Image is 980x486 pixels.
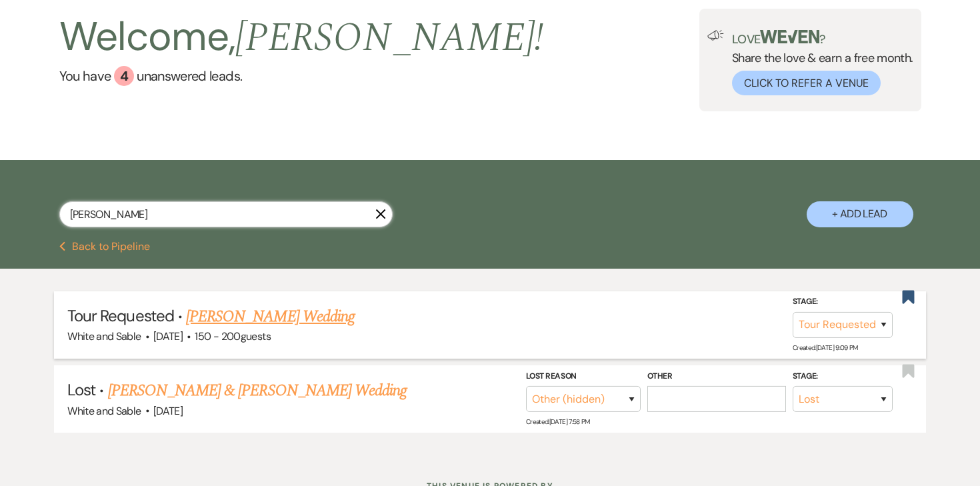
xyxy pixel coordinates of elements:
p: Love ? [732,30,913,45]
span: Created: [DATE] 9:09 PM [793,343,858,352]
img: loud-speaker-illustration.svg [707,30,724,41]
a: [PERSON_NAME] Wedding [186,305,355,329]
span: [PERSON_NAME] ! [235,7,543,69]
label: Lost Reason [526,369,641,383]
button: + Add Lead [807,201,913,227]
span: [DATE] [153,329,183,343]
span: Tour Requested [67,305,174,326]
span: White and Sable [67,404,141,418]
label: Stage: [793,369,893,383]
h2: Welcome, [59,9,544,66]
img: weven-logo-green.svg [760,30,819,43]
label: Other [647,369,786,383]
button: Back to Pipeline [59,241,151,252]
span: 150 - 200 guests [195,329,270,343]
span: White and Sable [67,329,141,343]
div: Share the love & earn a free month. [724,30,913,95]
button: Click to Refer a Venue [732,71,881,95]
div: 4 [114,66,134,86]
span: [DATE] [153,404,183,418]
span: Created: [DATE] 7:58 PM [526,417,590,426]
a: You have 4 unanswered leads. [59,66,544,86]
label: Stage: [793,295,893,309]
span: Lost [67,379,95,400]
input: Search by name, event date, email address or phone number [59,201,393,227]
a: [PERSON_NAME] & [PERSON_NAME] Wedding [108,379,407,403]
